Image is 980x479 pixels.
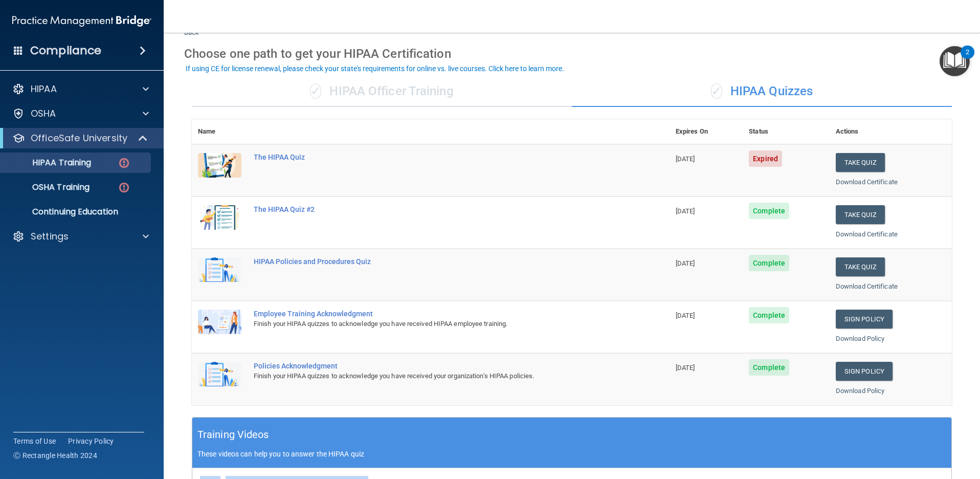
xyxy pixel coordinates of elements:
button: Take Quiz [836,205,885,224]
a: Back [184,16,199,36]
button: Open Resource Center, 2 new notifications [940,46,970,76]
div: Choose one path to get your HIPAA Certification [184,39,960,69]
th: Actions [830,119,952,144]
h5: Training Videos [197,426,269,444]
span: [DATE] [676,259,695,267]
div: HIPAA Quizzes [572,76,952,107]
span: Ⓒ Rectangle Health 2024 [13,450,97,461]
a: OfficeSafe University [12,132,148,144]
span: Complete [749,255,789,271]
span: Complete [749,359,789,376]
div: Employee Training Acknowledgment [254,310,618,318]
a: Download Certificate [836,282,898,290]
span: Complete [749,307,789,323]
div: HIPAA Officer Training [192,76,572,107]
a: HIPAA [12,83,149,95]
p: OSHA [31,107,56,120]
img: danger-circle.6113f641.png [118,181,130,194]
div: The HIPAA Quiz #2 [254,205,618,213]
button: Take Quiz [836,153,885,172]
a: Download Policy [836,387,885,395]
span: Complete [749,203,789,219]
div: If using CE for license renewal, please check your state's requirements for online vs. live cours... [186,65,564,72]
a: Download Certificate [836,230,898,238]
p: HIPAA [31,83,57,95]
span: Expired [749,150,782,167]
a: Settings [12,230,149,243]
a: Sign Policy [836,310,893,329]
span: [DATE] [676,312,695,319]
div: 2 [966,52,969,66]
div: Finish your HIPAA quizzes to acknowledge you have received HIPAA employee training. [254,318,618,330]
th: Status [743,119,830,144]
a: Download Policy [836,335,885,342]
div: HIPAA Policies and Procedures Quiz [254,257,618,266]
a: Terms of Use [13,436,56,446]
p: HIPAA Training [7,158,91,168]
span: [DATE] [676,207,695,215]
div: Policies Acknowledgment [254,362,618,370]
p: These videos can help you to answer the HIPAA quiz [197,450,946,458]
a: OSHA [12,107,149,120]
p: OfficeSafe University [31,132,127,144]
span: ✓ [711,83,722,99]
p: OSHA Training [7,182,90,192]
h4: Compliance [30,43,101,58]
a: Privacy Policy [68,436,114,446]
a: Download Certificate [836,178,898,186]
button: If using CE for license renewal, please check your state's requirements for online vs. live cours... [184,63,566,74]
p: Continuing Education [7,207,146,217]
th: Name [192,119,248,144]
a: Sign Policy [836,362,893,381]
p: Settings [31,230,69,243]
img: PMB logo [12,11,151,31]
span: [DATE] [676,364,695,372]
span: [DATE] [676,155,695,163]
button: Take Quiz [836,257,885,276]
img: danger-circle.6113f641.png [118,157,130,169]
th: Expires On [670,119,743,144]
span: ✓ [310,83,321,99]
div: The HIPAA Quiz [254,153,618,161]
iframe: Drift Widget Chat Controller [803,406,968,447]
div: Finish your HIPAA quizzes to acknowledge you have received your organization’s HIPAA policies. [254,370,618,382]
